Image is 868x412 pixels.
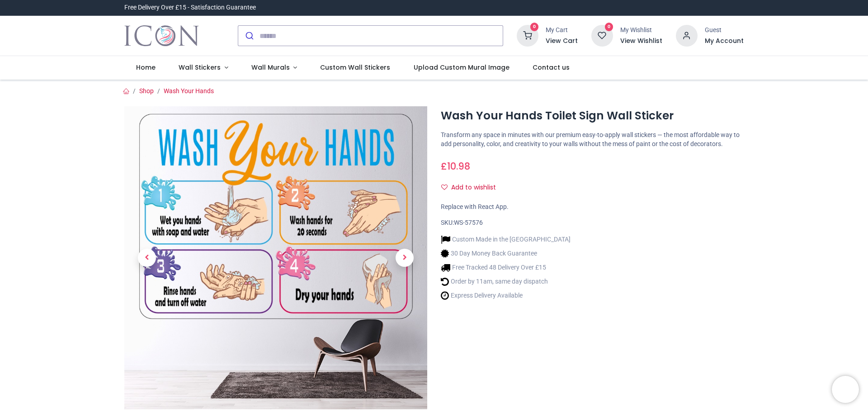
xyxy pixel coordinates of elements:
p: Transform any space in minutes with our premium easy-to-apply wall stickers — the most affordable... [441,131,744,148]
span: Wall Murals [251,63,290,72]
li: Express Delivery Available [441,291,571,300]
img: Wash Your Hands Toilet Sign Wall Sticker [124,106,427,409]
iframe: Brevo live chat [832,376,859,403]
sup: 0 [530,23,539,31]
div: Free Delivery Over £15 - Satisfaction Guarantee [124,3,256,12]
span: Custom Wall Stickers [320,63,390,72]
span: Previous [138,249,156,267]
a: View Wishlist [620,37,662,46]
a: Next [382,152,427,364]
span: £ [441,160,470,173]
a: My Account [705,37,744,46]
a: Logo of Icon Wall Stickers [124,23,199,48]
h1: Wash Your Hands Toilet Sign Wall Sticker [441,108,744,123]
span: Home [136,63,156,72]
a: Wash Your Hands [164,87,214,95]
i: Add to wishlist [441,184,448,190]
span: Upload Custom Mural Image [414,63,509,72]
button: Add to wishlistAdd to wishlist [441,180,504,195]
span: Contact us [533,63,570,72]
button: Submit [238,26,259,46]
div: Guest [705,26,744,35]
a: 0 [591,32,613,39]
div: My Cart [546,26,578,35]
span: 10.98 [447,160,470,173]
a: Shop [139,87,154,95]
div: Replace with React App. [441,203,744,212]
div: SKU: [441,218,744,227]
a: Wall Murals [240,56,309,80]
li: Order by 11am, same day dispatch [441,277,571,286]
span: WS-57576 [454,219,483,226]
li: Custom Made in the [GEOGRAPHIC_DATA] [441,235,571,244]
sup: 0 [605,23,613,31]
iframe: Customer reviews powered by Trustpilot [554,3,744,12]
a: Wall Stickers [167,56,240,80]
img: Icon Wall Stickers [124,23,199,48]
a: View Cart [546,37,578,46]
div: My Wishlist [620,26,662,35]
a: Previous [124,152,170,364]
a: 0 [517,32,538,39]
li: 30 Day Money Back Guarantee [441,249,571,258]
span: Next [396,249,414,267]
li: Free Tracked 48 Delivery Over £15 [441,263,571,272]
span: Wall Stickers [179,63,221,72]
